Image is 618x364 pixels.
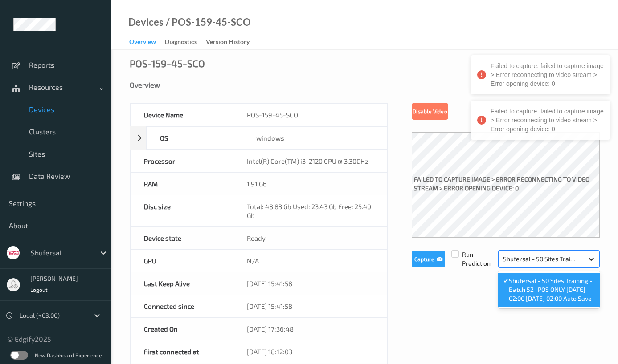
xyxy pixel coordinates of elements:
[131,104,233,126] div: Device Name
[206,37,250,49] div: Version History
[243,127,387,149] div: windows
[131,250,233,272] div: GPU
[128,18,164,27] a: Devices
[131,318,233,340] div: Created On
[233,340,388,363] div: [DATE] 18:12:03
[131,227,233,249] div: Device state
[491,107,604,133] div: Failed to capture, failed to capture image > Error reconnecting to video stream > Error opening d...
[445,250,498,268] span: Run Prediction
[165,37,197,49] div: Diagnostics
[233,250,388,272] div: N/A
[131,295,233,317] div: Connected since
[131,173,233,195] div: RAM
[233,104,388,126] div: POS-159-45-SCO
[503,276,509,303] span: ✔
[491,61,604,88] div: Failed to capture, failed to capture image > Error reconnecting to video stream > Error opening d...
[130,59,205,68] div: POS-159-45-SCO
[233,150,388,172] div: Intel(R) Core(TM) i3-2120 CPU @ 3.30GHz
[147,127,243,149] div: OS
[131,150,233,172] div: Processor
[233,195,388,226] div: Total: 48.83 Gb Used: 23.43 Gb Free: 25.40 Gb
[131,195,233,226] div: Disc size
[130,81,600,89] div: Overview
[412,173,600,197] label: failed to capture image > Error reconnecting to video stream > Error opening device: 0
[164,18,251,27] div: / POS-159-45-SCO
[233,295,388,317] div: [DATE] 15:41:58
[165,36,206,49] a: Diagnostics
[233,272,388,295] div: [DATE] 15:41:58
[233,318,388,340] div: [DATE] 17:36:48
[206,36,258,49] a: Version History
[131,272,233,295] div: Last Keep Alive
[129,36,165,49] a: Overview
[130,126,388,150] div: OSwindows
[129,37,156,49] div: Overview
[509,276,594,303] span: Shufersal - 50 Sites Training - Batch 52_ POS ONLY [DATE] 02:00 [DATE] 02:00 Auto Save
[131,340,233,363] div: First connected at
[233,227,388,249] div: Ready
[233,173,388,195] div: 1.91 Gb
[412,103,448,120] button: Disable Video
[412,251,445,267] button: Capture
